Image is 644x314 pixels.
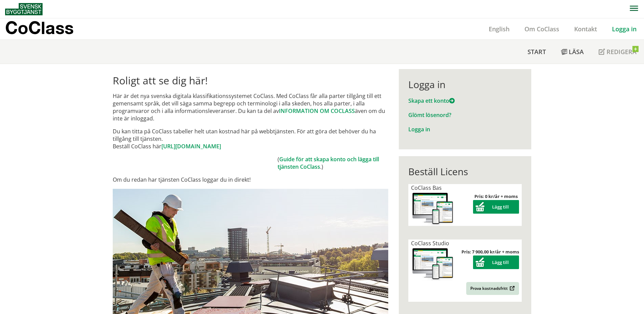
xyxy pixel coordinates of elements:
[5,24,74,32] p: CoClass
[279,107,355,115] a: INFORMATION OM COCLASS
[408,97,455,104] a: Skapa ett konto
[278,155,379,170] a: Guide för att skapa konto och lägga till tjänsten CoClass
[520,40,553,64] a: Start
[553,40,591,64] a: Läsa
[528,48,546,56] span: Start
[411,247,455,281] img: coclass-license.jpg
[408,79,522,90] div: Logga in
[408,111,451,119] a: Glömt lösenord?
[408,126,430,133] a: Logga in
[411,239,449,247] span: CoClass Studio
[473,259,519,265] a: Lägg till
[517,25,567,33] a: Om CoClass
[5,3,43,15] img: Svensk Byggtjänst
[567,25,604,33] a: Kontakt
[408,166,522,177] div: Beställ Licens
[473,255,519,269] button: Lägg till
[411,184,442,192] span: CoClass Bas
[411,192,455,226] img: coclass-license.jpg
[473,204,519,210] a: Lägg till
[569,48,584,56] span: Läsa
[604,25,644,33] a: Logga in
[278,155,388,170] td: ( .)
[113,75,388,87] h1: Roligt att se dig här!
[113,92,388,122] p: Här är det nya svenska digitala klassifikationssystemet CoClass. Med CoClass får alla parter till...
[473,200,519,214] button: Lägg till
[113,128,388,150] p: Du kan titta på CoClass tabeller helt utan kostnad här på webbtjänsten. För att göra det behöver ...
[461,249,519,255] strong: Pris: 7 900,00 kr/år + moms
[466,282,519,295] a: Prova kostnadsfritt
[113,176,388,183] p: Om du redan har tjänsten CoClass loggar du in direkt!
[474,193,518,199] strong: Pris: 0 kr/år + moms
[481,25,517,33] a: English
[508,286,515,291] img: Outbound.png
[5,18,88,39] a: CoClass
[161,143,221,150] a: [URL][DOMAIN_NAME]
